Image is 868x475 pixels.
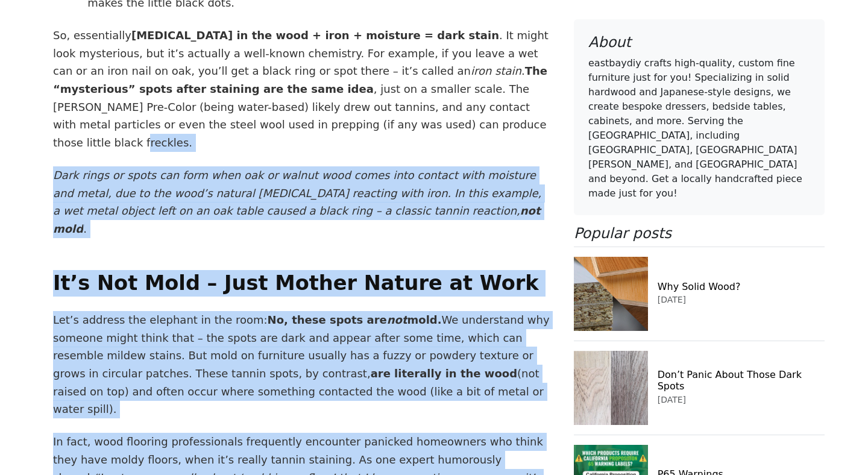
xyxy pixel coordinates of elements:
strong: No, these spots are [268,313,387,326]
h4: About [588,34,810,51]
i: not mold [53,204,541,235]
img: Don’t Panic About Those Dark Spots [574,351,648,425]
p: . [53,166,550,238]
i: Dark rings or spots can form when oak or walnut wood comes into contact with moisture and metal, ... [53,169,541,217]
h6: Don’t Panic About Those Dark Spots [658,369,825,392]
h2: It’s Not Mold – Just Mother Nature at Work [53,270,550,297]
i: iron stain [471,64,521,77]
strong: [MEDICAL_DATA] in the wood + iron + moisture = dark stain [131,29,499,42]
p: Let’s address the elephant in the room: We understand why someone might think that – the spots ar... [53,311,550,418]
h4: Popular posts [574,225,825,242]
h6: Why Solid Wood? [658,281,825,292]
img: Why Solid Wood? [574,257,648,332]
strong: not [387,313,407,326]
p: So, essentially . It might look mysterious, but it’s actually a well-known chemistry. For example... [53,27,550,152]
strong: mold. [407,313,442,326]
small: [DATE] [658,295,686,305]
strong: are literally in the wood [371,367,517,380]
a: Why Solid Wood?Why Solid Wood?[DATE] [574,247,825,341]
p: eastbaydiy crafts high-quality, custom fine furniture just for you! Specializing in solid hardwoo... [588,56,810,201]
small: [DATE] [658,395,686,404]
a: Don’t Panic About Those Dark SpotsDon’t Panic About Those Dark Spots[DATE] [574,341,825,435]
